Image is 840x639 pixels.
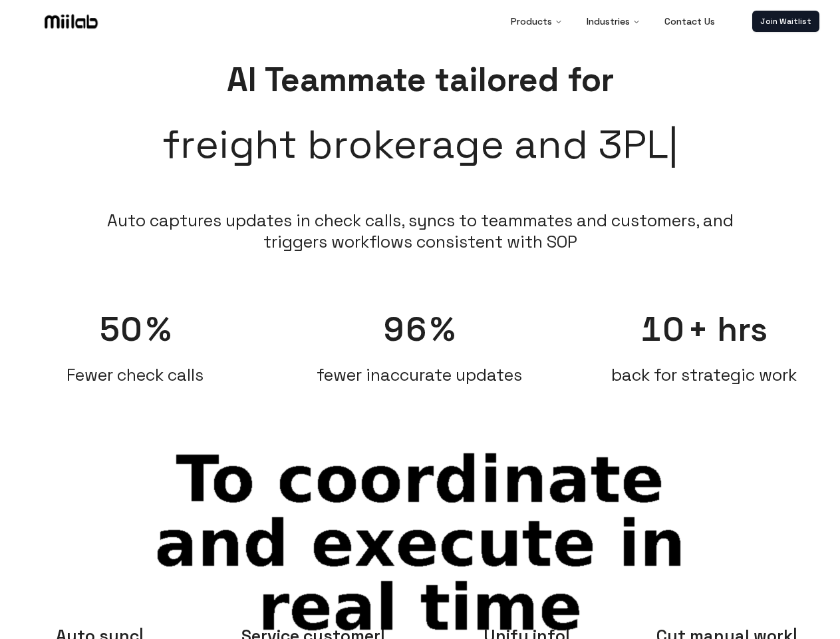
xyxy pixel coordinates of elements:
[430,308,455,351] span: %
[640,308,685,351] span: 10
[227,59,614,101] span: AI Teammate tailored for
[500,8,726,35] nav: Main
[317,364,522,385] span: fewer inaccurate updates
[752,11,819,32] a: Join Waitlist
[500,8,573,35] button: Products
[611,364,797,385] span: back for strategic work
[146,308,171,351] span: %
[576,8,651,35] button: Industries
[688,308,768,351] span: + hrs
[99,308,144,351] span: 50
[384,308,428,351] span: 96
[654,8,726,35] a: Contact Us
[100,210,740,252] li: Auto captures updates in check calls, syncs to teammates and customers, and triggers workflows co...
[162,114,678,174] span: freight brokerage and 3PL
[21,11,121,31] a: Logo
[42,11,100,31] img: Logo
